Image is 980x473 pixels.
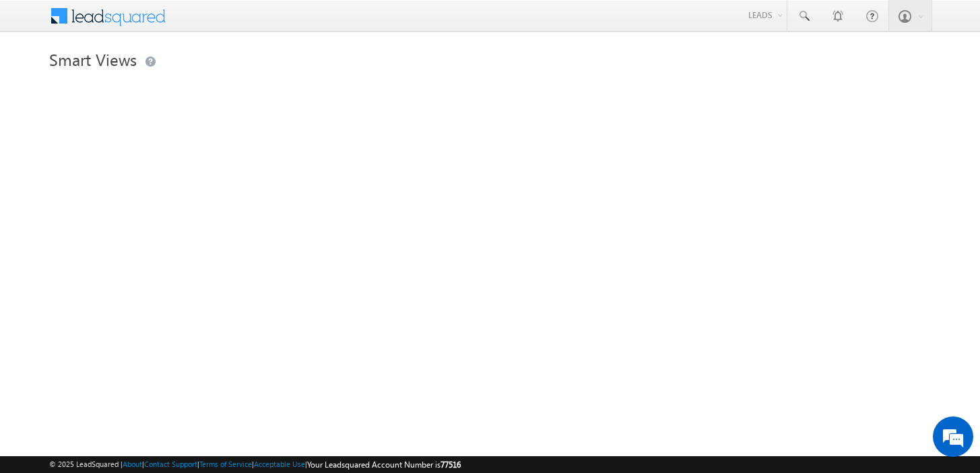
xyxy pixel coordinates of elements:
[199,460,252,468] a: Terms of Service
[144,460,197,468] a: Contact Support
[49,48,137,70] span: Smart Views
[49,458,461,471] span: © 2025 LeadSquared | | | | |
[123,460,142,468] a: About
[254,460,305,468] a: Acceptable Use
[307,460,461,470] span: Your Leadsquared Account Number is
[440,460,461,470] span: 77516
